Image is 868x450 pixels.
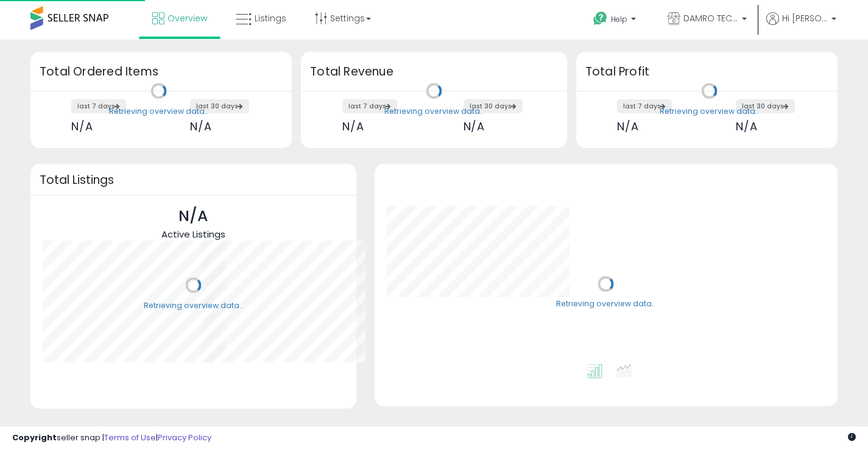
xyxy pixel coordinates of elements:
a: Terms of Use [104,432,156,443]
a: Help [584,2,648,40]
strong: Copyright [12,432,57,443]
span: DAMRO TECHNOLOGY [683,12,738,24]
span: Hi [PERSON_NAME] [782,12,828,24]
div: Retrieving overview data.. [660,106,759,117]
span: Help [611,14,627,24]
div: seller snap | | [12,432,211,444]
div: Retrieving overview data.. [144,300,243,311]
a: Privacy Policy [158,432,211,443]
span: Overview [168,12,207,24]
div: Retrieving overview data.. [384,106,484,117]
div: Retrieving overview data.. [109,106,208,117]
div: Retrieving overview data.. [556,299,655,310]
a: Hi [PERSON_NAME] [766,12,836,40]
span: Listings [255,12,286,24]
i: Get Help [593,11,608,26]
